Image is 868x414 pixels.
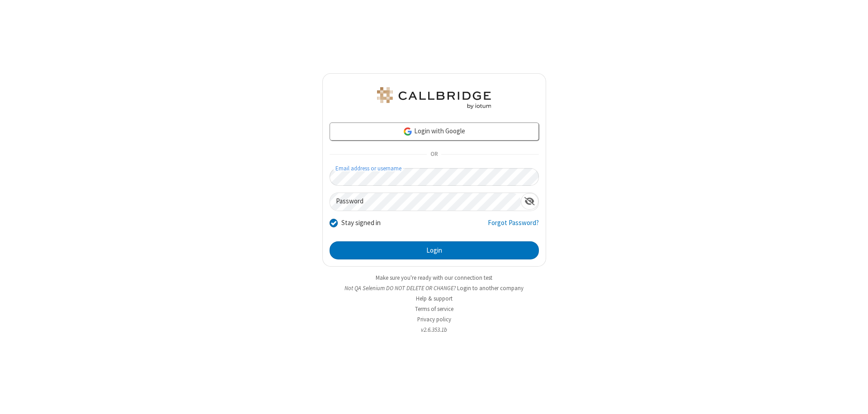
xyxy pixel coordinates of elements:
a: Make sure you're ready with our connection test [376,274,492,282]
a: Forgot Password? [488,218,539,235]
a: Terms of service [415,305,453,313]
li: Not QA Selenium DO NOT DELETE OR CHANGE? [322,284,546,292]
li: v2.6.353.1b [322,325,546,334]
a: Help & support [416,295,453,302]
button: Login to another company [457,284,524,292]
a: Privacy policy [417,315,451,323]
span: OR [427,148,441,161]
button: Login [330,241,539,259]
input: Email address or username [330,168,539,186]
div: Show password [521,193,538,210]
a: Login with Google [330,122,539,141]
label: Stay signed in [341,218,381,228]
input: Password [330,193,521,211]
img: QA Selenium DO NOT DELETE OR CHANGE [375,87,493,109]
img: google-icon.png [403,127,413,136]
